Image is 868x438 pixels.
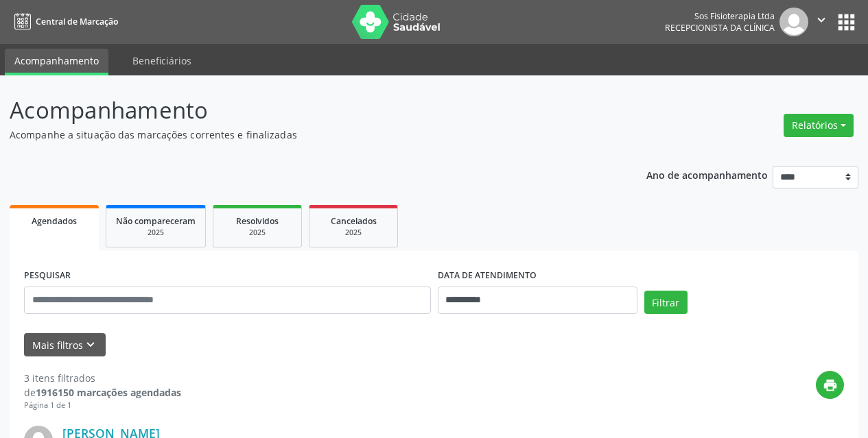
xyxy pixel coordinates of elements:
button: Filtrar [644,291,688,314]
p: Acompanhamento [10,93,604,127]
i:  [814,12,829,27]
div: 2025 [116,228,196,238]
strong: 1916150 marcações agendadas [36,386,181,399]
span: Resolvidos [236,215,279,227]
i: print [823,378,838,393]
button: Mais filtroskeyboard_arrow_down [24,333,106,357]
label: DATA DE ATENDIMENTO [438,265,537,287]
a: Acompanhamento [5,49,108,75]
a: Beneficiários [123,49,201,73]
label: PESQUISAR [24,265,71,287]
i: keyboard_arrow_down [83,337,98,352]
button: Relatórios [784,114,854,137]
span: Agendados [32,215,77,227]
p: Acompanhe a situação das marcações correntes e finalizadas [10,127,604,142]
span: Central de Marcação [36,16,118,27]
button:  [808,8,834,36]
span: Não compareceram [116,215,196,227]
div: 2025 [319,228,388,238]
div: de [24,385,181,400]
p: Ano de acompanhamento [646,166,768,183]
button: apps [834,10,858,34]
a: Central de Marcação [10,10,118,33]
span: Recepcionista da clínica [665,22,775,34]
div: Sos Fisioterapia Ltda [665,10,775,22]
div: 2025 [223,228,292,238]
div: 3 itens filtrados [24,371,181,385]
span: Cancelados [331,215,377,227]
button: print [816,371,844,399]
img: img [779,8,808,36]
div: Página 1 de 1 [24,400,181,411]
